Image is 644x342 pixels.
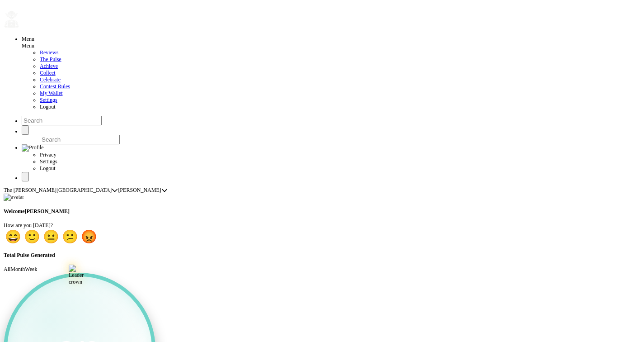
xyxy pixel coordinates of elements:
[40,83,70,90] a: Contest Rules
[23,229,42,245] button: Good
[4,187,112,194] span: The [PERSON_NAME][GEOGRAPHIC_DATA]
[40,104,56,110] span: Logout
[40,56,61,62] a: The Pulse
[4,252,640,259] h4: Total Pulse Generated
[40,152,56,158] span: Privacy
[22,144,44,152] img: Profile
[4,229,23,245] button: Great
[40,135,120,144] input: Search
[4,222,640,229] div: How are you [DATE]?
[112,187,118,194] div: Select a location
[40,63,58,69] a: Achieve
[22,36,34,42] a: Menu
[10,266,25,273] span: Month
[118,187,161,194] span: [PERSON_NAME]
[22,116,102,125] input: Search
[80,229,99,245] button: Angry
[161,187,168,194] div: Select employee
[4,10,19,28] img: ReviewElf Logo
[22,43,34,49] span: Menu
[40,76,61,83] a: Celebrate
[25,266,37,273] span: Week
[40,49,58,56] a: Reviews
[40,70,56,76] a: Collect
[4,194,24,201] img: avatar
[40,158,57,165] span: Settings
[61,229,80,245] button: Not great
[42,229,61,245] button: Okay
[4,208,640,215] h4: Welcome [PERSON_NAME]
[40,165,56,171] span: Logout
[40,90,62,96] a: My Wallet
[4,266,10,273] span: All
[40,97,57,103] a: Settings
